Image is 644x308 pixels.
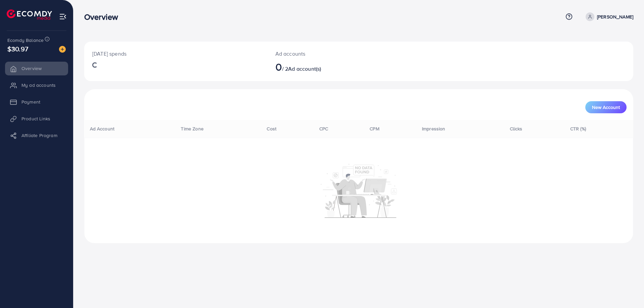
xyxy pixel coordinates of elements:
[7,9,52,20] img: logo
[59,46,66,53] img: image
[7,37,44,44] span: Ecomdy Balance
[585,101,627,113] button: New Account
[592,105,620,110] span: New Account
[275,60,396,73] h2: / 2
[288,65,321,72] span: Ad account(s)
[275,50,396,58] p: Ad accounts
[275,59,282,74] span: 0
[583,12,633,21] a: [PERSON_NAME]
[597,13,633,21] p: [PERSON_NAME]
[59,13,67,20] img: menu
[92,50,259,58] p: [DATE] spends
[7,44,28,54] span: $30.97
[84,12,123,22] h3: Overview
